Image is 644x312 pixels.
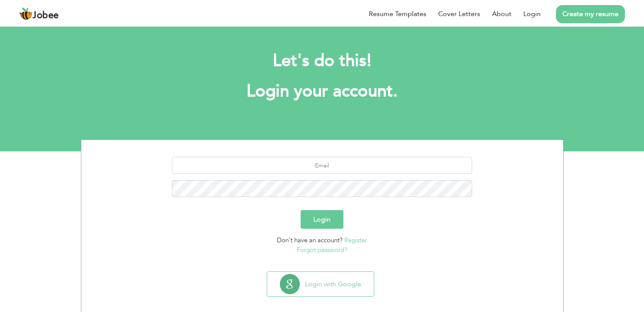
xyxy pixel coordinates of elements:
img: jobee.io [19,7,33,21]
h2: Let's do this! [94,50,551,72]
span: Jobee [33,11,59,20]
a: Jobee [19,7,59,21]
a: Cover Letters [438,9,480,19]
input: Email [172,157,472,174]
a: Create my resume [556,5,625,23]
a: Resume Templates [369,9,426,19]
a: Login [523,9,541,19]
span: Don't have an account? [277,236,343,244]
a: About [492,9,511,19]
a: Forgot password? [297,246,347,254]
a: Register [344,236,367,244]
button: Login with Google [267,272,374,296]
button: Login [301,210,343,229]
h1: Login your account. [94,80,551,102]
